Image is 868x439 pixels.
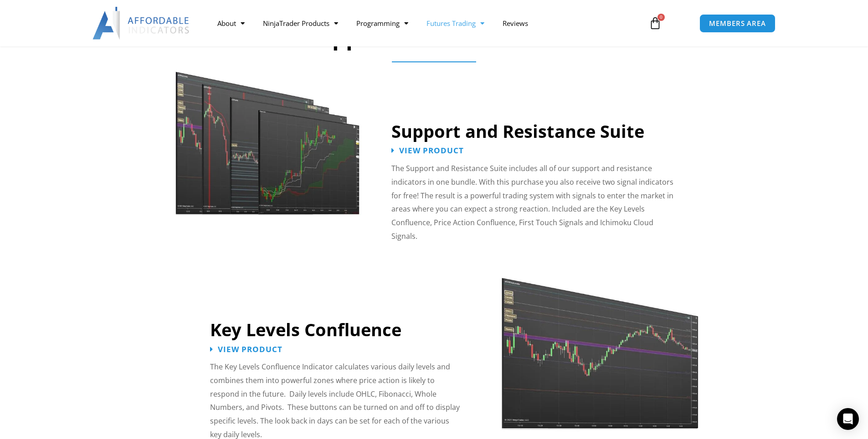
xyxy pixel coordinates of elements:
a: 0 [635,10,675,36]
a: Key Levels Confluence [210,318,401,341]
a: About [208,13,254,34]
a: Futures Trading [417,13,493,34]
a: Support and Resistance Suite [391,119,644,143]
a: Reviews [493,13,537,34]
h2: Support and Resistance [154,23,714,51]
span: 0 [657,14,665,21]
a: NinjaTrader Products [254,13,347,34]
span: MEMBERS AREA [709,20,766,27]
img: Key Levels | Affordable Indicators – NinjaTrader [500,262,699,432]
p: The Support and Resistance Suite includes all of our support and resistance indicators in one bun... [391,162,680,243]
a: View Product [391,146,464,154]
nav: Menu [208,13,638,34]
img: LogoAI | Affordable Indicators – NinjaTrader [92,7,190,40]
span: View Product [218,345,282,353]
div: Open Intercom Messenger [837,408,859,430]
span: View Product [399,146,464,154]
a: MEMBERS AREA [699,14,776,33]
a: View Product [210,345,282,353]
img: Support and Resistance Suite 1 | Affordable Indicators – NinjaTrader [174,54,362,215]
a: Programming [347,13,417,34]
